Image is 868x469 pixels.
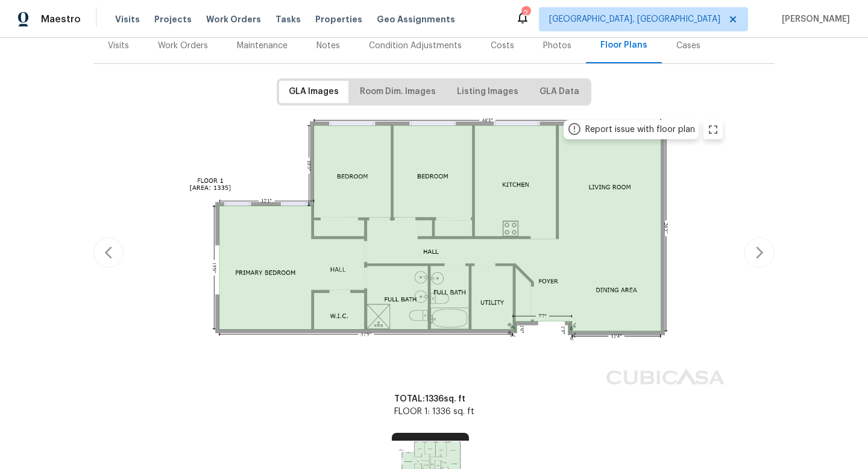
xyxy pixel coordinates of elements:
span: Visits [115,13,140,25]
span: Room Dim. Images [360,84,436,99]
span: GLA Data [539,84,579,99]
div: Cases [676,40,700,52]
button: GLA Data [530,81,589,103]
span: Properties [315,13,362,25]
div: Photos [543,40,571,52]
div: Maintenance [237,40,288,52]
div: Visits [108,40,129,52]
button: GLA Images [279,81,348,103]
div: Notes [316,40,340,52]
span: Maestro [41,13,81,25]
span: Tasks [275,15,301,24]
span: Listing Images [457,84,518,99]
span: Geo Assignments [377,13,455,25]
div: 2 [521,7,530,19]
span: [GEOGRAPHIC_DATA], [GEOGRAPHIC_DATA] [549,13,720,25]
span: Work Orders [206,13,261,25]
div: Work Orders [158,40,208,52]
div: Condition Adjustments [369,40,462,52]
button: Room Dim. Images [350,81,445,103]
p: FLOOR 1: 1336 sq. ft [394,406,474,418]
div: Floor Plans [600,39,647,51]
button: Listing Images [447,81,528,103]
span: [PERSON_NAME] [777,13,850,25]
span: GLA Images [289,84,339,99]
button: zoom in [703,120,723,139]
p: TOTAL: 1336 sq. ft [394,393,474,406]
div: Report issue with floor plan [585,124,695,136]
div: Costs [491,40,514,52]
img: floor plan rendering [138,113,730,389]
span: Projects [154,13,192,25]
